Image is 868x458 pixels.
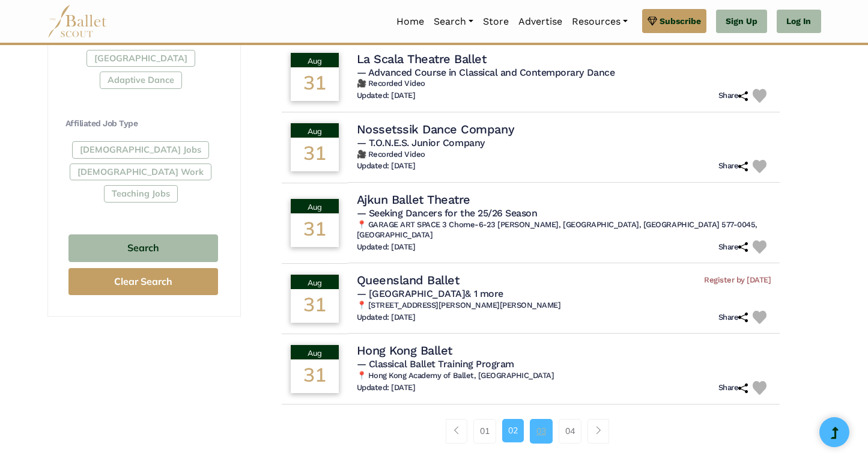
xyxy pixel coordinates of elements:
[704,275,771,285] span: Register by [DATE]
[648,14,657,28] img: gem.svg
[357,288,503,299] span: — [GEOGRAPHIC_DATA]
[718,161,748,171] h6: Share
[514,9,567,34] a: Advertise
[718,383,748,393] h6: Share
[291,53,339,67] div: Aug
[357,272,460,288] h4: Queensland Ballet
[357,51,487,67] h4: La Scala Theatre Ballet
[392,9,429,34] a: Home
[473,419,496,443] a: 01
[291,359,339,393] div: 31
[530,419,553,443] a: 03
[357,192,470,207] h4: Ajkun Ballet Theatre
[357,79,771,89] h6: 🎥 Recorded Video
[357,67,615,78] span: — Advanced Course in Classical and Contemporary Dance
[291,67,339,101] div: 31
[68,268,218,295] button: Clear Search
[716,10,767,34] a: Sign Up
[357,242,416,252] h6: Updated: [DATE]
[502,419,524,442] a: 02
[642,9,706,33] a: Subscribe
[718,91,748,101] h6: Share
[718,242,748,252] h6: Share
[357,207,538,219] span: — Seeking Dancers for the 25/26 Season
[660,14,701,28] span: Subscribe
[291,213,339,247] div: 31
[446,419,616,443] nav: Page navigation example
[357,121,514,137] h4: Nossetssik Dance Company
[65,118,221,130] h4: Affiliated Job Type
[465,288,503,299] a: & 1 more
[357,137,485,148] span: — T.O.N.E.S. Junior Company
[478,9,514,34] a: Store
[291,345,339,359] div: Aug
[559,419,581,443] a: 04
[68,234,218,263] button: Search
[291,275,339,289] div: Aug
[357,150,771,160] h6: 🎥 Recorded Video
[357,220,771,240] h6: 📍 GARAGE ART SPACE 3 Chome-6-23 [PERSON_NAME], [GEOGRAPHIC_DATA], [GEOGRAPHIC_DATA] 577-0045, [GE...
[357,91,416,101] h6: Updated: [DATE]
[429,9,478,34] a: Search
[291,289,339,323] div: 31
[718,313,748,323] h6: Share
[357,161,416,171] h6: Updated: [DATE]
[357,313,416,323] h6: Updated: [DATE]
[291,123,339,138] div: Aug
[357,343,452,358] h4: Hong Kong Ballet
[291,138,339,171] div: 31
[357,383,416,393] h6: Updated: [DATE]
[777,10,821,34] a: Log In
[291,199,339,213] div: Aug
[357,301,771,311] h6: 📍 [STREET_ADDRESS][PERSON_NAME][PERSON_NAME]
[567,9,633,34] a: Resources
[357,358,514,370] span: — Classical Ballet Training Program
[357,371,771,381] h6: 📍 Hong Kong Academy of Ballet, [GEOGRAPHIC_DATA]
